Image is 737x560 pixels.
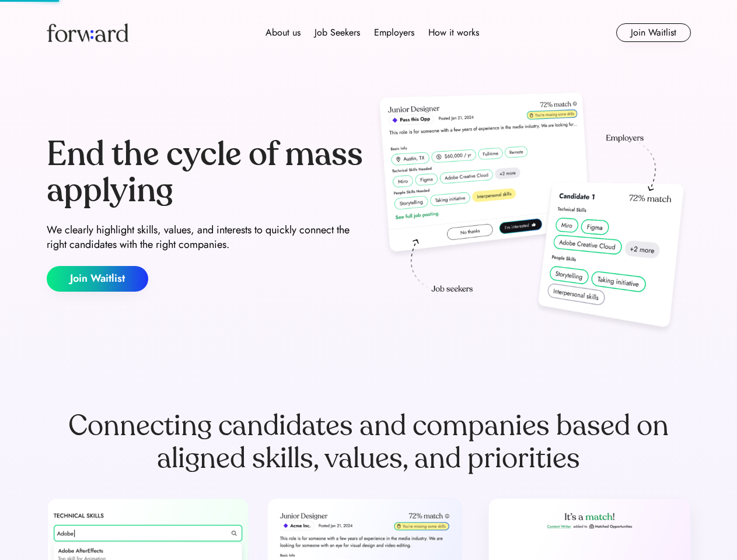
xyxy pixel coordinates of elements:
div: Employers [374,26,414,40]
div: We clearly highlight skills, values, and interests to quickly connect the right candidates with t... [47,223,364,252]
div: How it works [428,26,479,40]
div: End the cycle of mass applying [47,136,364,208]
img: hero-image.png [373,89,691,339]
div: About us [266,26,301,40]
button: Join Waitlist [616,23,691,42]
div: Connecting candidates and companies based on aligned skills, values, and priorities [47,409,691,475]
div: Job Seekers [315,26,360,40]
img: Forward logo [47,23,128,42]
button: Join Waitlist [47,266,148,292]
